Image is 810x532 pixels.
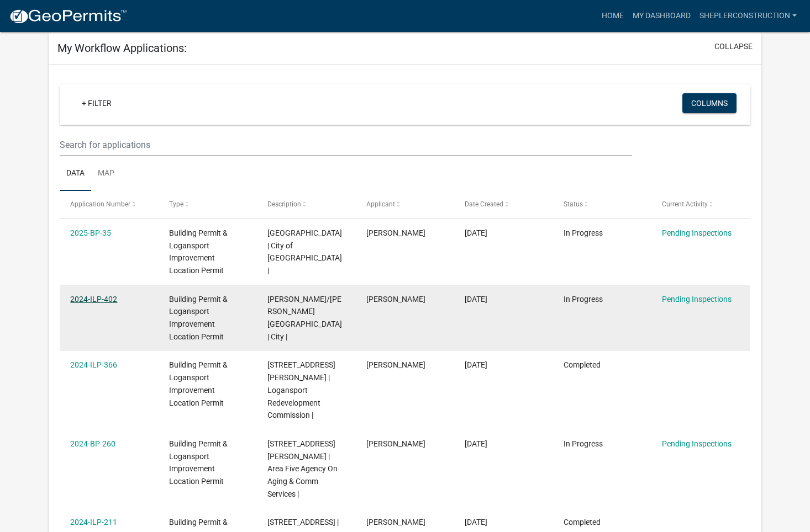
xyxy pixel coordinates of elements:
[465,295,487,304] span: 09/30/2024
[465,228,487,237] span: 03/05/2025
[60,191,158,217] datatable-header-cell: Application Number
[169,360,228,407] span: Building Permit & Logansport Improvement Location Permit
[169,439,228,486] span: Building Permit & Logansport Improvement Location Permit
[465,518,487,526] span: 05/23/2024
[465,200,503,208] span: Date Created
[70,360,117,369] a: 2024-ILP-366
[662,439,732,448] a: Pending Inspections
[60,134,632,156] input: Search for applications
[267,295,342,341] span: EBERT RD/DYKEMAN GOLF COURSE | City |
[70,200,130,208] span: Application Number
[366,200,395,208] span: Applicant
[60,156,91,191] a: Data
[267,228,342,275] span: RIVER RD | City of Logansport |
[159,191,257,217] datatable-header-cell: Type
[662,228,732,237] a: Pending Inspections
[366,439,425,448] span: John Smith
[662,200,708,208] span: Current Activity
[597,6,628,26] a: Home
[564,295,603,304] span: In Progress
[366,295,425,304] span: John Smith
[564,439,603,448] span: In Progress
[366,360,425,369] span: John Smith
[366,228,425,237] span: John Smith
[267,360,335,419] span: 3931 MIKE ANDERSON LN | Logansport Redevelopment Commission |
[70,228,111,237] a: 2025-BP-35
[564,518,601,526] span: Completed
[70,439,115,448] a: 2024-BP-260
[628,6,695,26] a: My Dashboard
[465,360,487,369] span: 09/03/2024
[73,93,120,113] a: + Filter
[356,191,454,217] datatable-header-cell: Applicant
[267,439,338,498] span: 1801 SMITH ST | Area Five Agency On Aging & Comm Services |
[714,41,753,52] button: collapse
[257,191,355,217] datatable-header-cell: Description
[651,191,750,217] datatable-header-cell: Current Activity
[366,518,425,526] span: John Smith
[267,200,301,208] span: Description
[91,156,121,191] a: Map
[564,360,601,369] span: Completed
[553,191,651,217] datatable-header-cell: Status
[70,295,117,304] a: 2024-ILP-402
[465,439,487,448] span: 06/25/2024
[564,228,603,237] span: In Progress
[695,6,801,26] a: sheplerconstruction
[682,93,737,113] button: Columns
[57,41,187,55] h5: My Workflow Applications:
[662,295,732,304] a: Pending Inspections
[169,228,228,275] span: Building Permit & Logansport Improvement Location Permit
[70,518,117,526] a: 2024-ILP-211
[454,191,553,217] datatable-header-cell: Date Created
[564,200,583,208] span: Status
[169,200,183,208] span: Type
[169,295,228,341] span: Building Permit & Logansport Improvement Location Permit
